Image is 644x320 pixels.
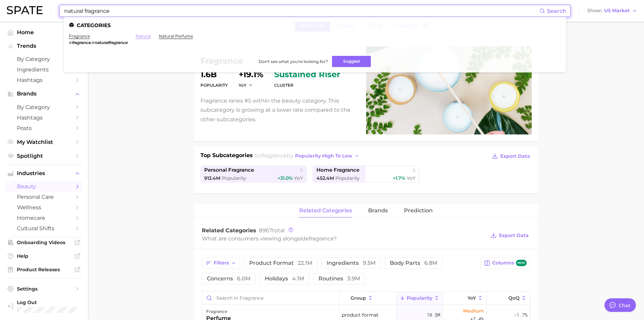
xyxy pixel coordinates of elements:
a: cultural shifts [5,223,82,234]
span: Log Out [17,299,81,305]
em: fragrance [72,40,91,45]
span: Export Data [499,233,529,238]
a: beauty [5,181,82,192]
span: fragrance [262,152,287,159]
span: Ingredients [17,66,71,73]
span: total [259,227,285,234]
span: Columns [492,260,526,266]
a: fragrance [69,34,90,39]
span: Medium [463,307,484,315]
input: Search here for a brand, industry, or ingredient [64,5,540,17]
span: 22.1m [298,260,312,266]
span: fragrance [309,235,334,242]
button: Filters [202,257,240,269]
button: popularity high to low [293,151,361,161]
span: Popularity [222,175,246,181]
span: product format [342,311,379,319]
span: Brands [17,91,71,97]
span: 452.4m [316,175,334,181]
button: YoY [443,292,486,305]
button: Suggest [332,56,371,67]
dd: +19.1% [239,70,263,79]
button: Export Data [489,231,530,240]
span: home fragrance [316,167,359,173]
span: concerns [207,276,251,281]
span: 10.5m [427,311,440,319]
button: Brands [5,89,82,99]
a: natural [136,34,151,39]
button: QoQ [486,292,530,305]
em: naturalfragrance [94,40,127,45]
span: US Market [604,9,630,13]
a: Home [5,27,82,38]
a: Posts [5,123,82,133]
input: Search in fragrance [202,292,339,304]
span: Product Releases [17,266,71,273]
a: Hashtags [5,75,82,85]
span: Popularity [335,175,360,181]
span: group [351,295,366,301]
span: ingredients [327,260,376,266]
span: wellness [17,204,71,211]
a: Settings [5,284,82,294]
span: Help [17,253,71,259]
span: sustained riser [274,70,340,79]
button: Columnsnew [480,257,530,269]
span: 3.9m [347,275,360,282]
button: Export Data [490,151,531,161]
span: # [92,40,94,45]
span: Settings [17,286,71,292]
a: Onboarding Videos [5,237,82,248]
span: routines [318,276,360,281]
span: Home [17,29,71,36]
h1: Top Subcategories [200,151,253,162]
span: Show [587,9,602,13]
span: by Category [17,104,71,110]
span: Export Data [500,153,530,159]
span: Industries [17,170,71,176]
div: What are consumers viewing alongside ? [202,234,486,243]
span: Popularity [407,295,432,301]
span: by Category [17,56,71,62]
span: 6.0m [237,275,251,282]
span: YoY [407,175,415,181]
dt: cluster [274,81,340,89]
span: Trends [17,43,71,49]
img: SPATE [7,6,43,14]
span: popularity high to low [295,153,352,159]
span: Filters [214,260,229,266]
span: Related Categories [202,227,256,234]
span: homecare [17,215,71,221]
span: Spotlight [17,153,71,159]
div: , [69,40,127,45]
a: My Watchlist [5,137,82,147]
span: cultural shifts [17,225,71,232]
a: Product Releases [5,264,82,275]
span: beauty [17,183,71,190]
a: by Category [5,102,82,112]
a: Ingredients [5,64,82,75]
span: Onboarding Videos [17,239,71,246]
span: 9.5m [363,260,376,266]
span: YoY [294,175,303,181]
span: Hashtags [17,114,71,121]
span: YoY [468,295,476,301]
span: Posts [17,125,71,131]
button: Popularity [397,292,443,305]
button: Trends [5,41,82,51]
span: for by [255,152,361,159]
span: 6.8m [424,260,437,266]
button: Industries [5,168,82,178]
dt: Popularity [200,81,228,89]
span: Search [547,8,566,14]
span: +31.0% [278,175,293,181]
span: personal fragrance [204,167,254,173]
span: Hashtags [17,77,71,83]
a: natural perfume [159,34,193,39]
a: by Category [5,54,82,64]
span: new [516,260,527,266]
p: Fragrance ranks #5 within the beauty category. This subcategory is growing at a lower rate compar... [200,96,358,124]
a: personal care [5,192,82,202]
a: homecare [5,213,82,223]
a: Spotlight [5,151,82,161]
